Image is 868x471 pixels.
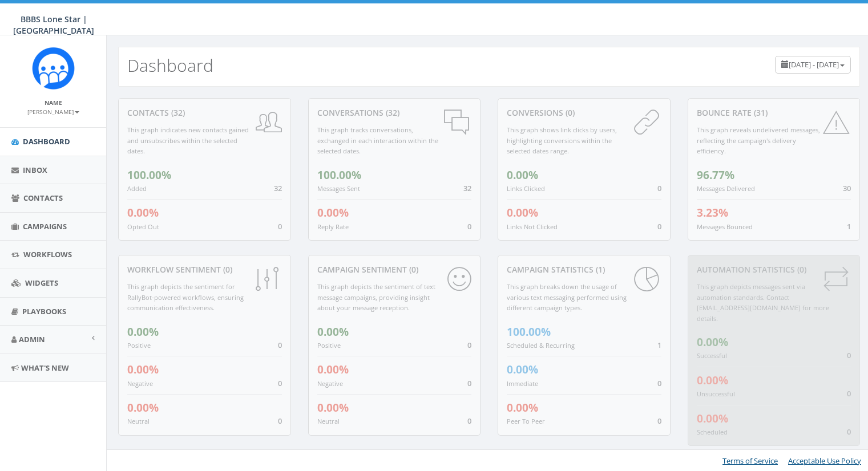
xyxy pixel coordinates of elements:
span: 0 [278,221,282,232]
span: 0 [847,350,851,360]
span: Workflows [23,249,72,259]
span: 96.77% [697,168,734,182]
span: 0.00% [697,373,728,388]
small: Opted Out [127,222,159,231]
span: 0.00% [317,205,349,220]
small: Scheduled & Recurring [507,341,575,350]
span: 100.00% [317,168,361,182]
div: Workflow Sentiment [127,264,282,275]
img: Rally_Corp_Icon_1.png [32,47,75,90]
small: Messages Sent [317,184,360,193]
small: This graph depicts the sentiment for RallyBot-powered workflows, ensuring communication effective... [127,282,244,312]
span: 0 [847,427,851,437]
span: What's New [21,363,69,373]
span: 0.00% [127,362,159,377]
div: Bounce Rate [697,107,851,119]
small: Scheduled [697,428,728,436]
small: Reply Rate [317,222,349,231]
span: Playbooks [22,306,66,316]
span: 0 [657,378,661,388]
small: Immediate [507,379,538,388]
span: 100.00% [507,324,551,339]
small: This graph tracks conversations, exchanged in each interaction within the selected dates. [317,125,438,155]
span: 0 [847,388,851,399]
span: 0 [657,416,661,426]
span: 0.00% [507,362,538,377]
span: 0.00% [507,400,538,415]
small: Positive [127,341,151,350]
span: BBBS Lone Star | [GEOGRAPHIC_DATA] [13,14,94,36]
span: 30 [843,183,851,193]
a: Acceptable Use Policy [788,456,861,466]
span: 0.00% [697,335,728,350]
small: [PERSON_NAME] [27,108,79,116]
span: 0 [278,416,282,426]
small: Added [127,184,147,193]
small: Messages Delivered [697,184,755,193]
span: Widgets [25,278,58,288]
small: Neutral [317,417,340,425]
span: 0.00% [317,400,349,415]
span: [DATE] - [DATE] [789,59,839,70]
h2: Dashboard [127,56,213,75]
a: [PERSON_NAME] [27,106,79,116]
span: (0) [407,264,418,275]
span: (0) [795,264,806,275]
small: Negative [317,379,343,388]
span: 0 [467,340,471,350]
span: 0.00% [127,205,159,220]
span: (31) [752,107,768,118]
span: (0) [221,264,232,275]
a: Terms of Service [722,456,778,466]
small: Successful [697,351,727,360]
span: 0.00% [507,205,538,220]
span: 0 [467,221,471,232]
span: 100.00% [127,168,171,182]
span: 0 [278,378,282,388]
span: (1) [594,264,605,275]
span: 0.00% [507,168,538,182]
div: conversations [317,107,472,119]
span: 0.00% [697,411,728,426]
div: conversions [507,107,661,119]
span: 0.00% [317,324,349,339]
div: Campaign Sentiment [317,264,472,275]
small: Peer To Peer [507,417,545,425]
span: (32) [383,107,399,118]
span: 0 [467,416,471,426]
div: contacts [127,107,282,119]
small: This graph breaks down the usage of various text messaging performed using different campaign types. [507,282,627,312]
span: 3.23% [697,205,728,220]
small: Positive [317,341,341,350]
small: Links Clicked [507,184,545,193]
span: 32 [274,183,282,193]
small: This graph reveals undelivered messages, reflecting the campaign's delivery efficiency. [697,125,820,155]
span: 0 [657,183,661,193]
span: Campaigns [23,221,67,232]
span: 1 [847,221,851,232]
small: Unsuccessful [697,389,735,398]
span: 0.00% [317,362,349,377]
small: Messages Bounced [697,222,753,231]
span: 32 [463,183,471,193]
span: 0.00% [127,400,159,415]
span: 1 [657,340,661,350]
div: Campaign Statistics [507,264,661,275]
span: Contacts [23,193,63,203]
span: 0 [467,378,471,388]
span: Inbox [23,165,47,175]
span: 0 [657,221,661,232]
small: This graph indicates new contacts gained and unsubscribes within the selected dates. [127,125,249,155]
span: 0 [278,340,282,350]
small: This graph depicts messages sent via automation standards. Contact [EMAIL_ADDRESS][DOMAIN_NAME] f... [697,282,829,323]
small: Negative [127,379,153,388]
span: (32) [169,107,185,118]
small: Links Not Clicked [507,222,558,231]
div: Automation Statistics [697,264,851,275]
small: This graph shows link clicks by users, highlighting conversions within the selected dates range. [507,125,617,155]
span: (0) [563,107,575,118]
small: This graph depicts the sentiment of text message campaigns, providing insight about your message ... [317,282,435,312]
small: Name [45,99,62,107]
small: Neutral [127,417,150,425]
span: 0.00% [127,324,159,339]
